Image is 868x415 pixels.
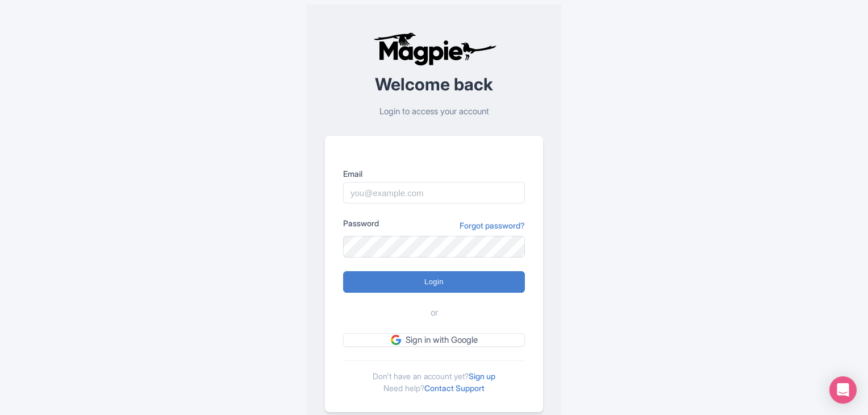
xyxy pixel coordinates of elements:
[343,360,525,394] div: Don't have an account yet? Need help?
[343,271,525,293] input: Login
[343,217,379,229] label: Password
[424,383,485,393] a: Contact Support
[431,306,438,319] span: or
[829,376,857,404] div: Open Intercom Messenger
[460,219,525,231] a: Forgot password?
[469,371,495,381] a: Sign up
[370,32,498,66] img: logo-ab69f6fb50320c5b225c76a69d11143b.png
[343,168,525,180] label: Email
[391,335,401,345] img: google.svg
[325,75,543,94] h2: Welcome back
[343,182,525,204] input: you@example.com
[343,333,525,347] a: Sign in with Google
[325,105,543,118] p: Login to access your account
